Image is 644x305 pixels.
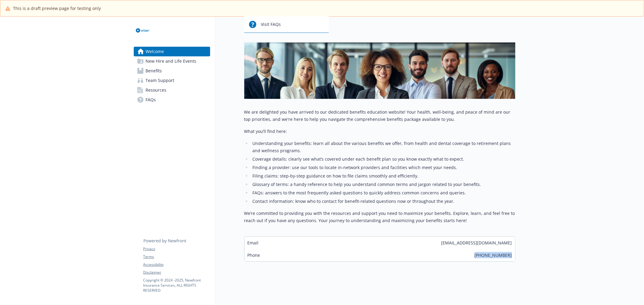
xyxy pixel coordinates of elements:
a: Disclaimer [143,270,210,275]
span: Email [248,240,259,246]
li: Contact information: know who to contact for benefit-related questions now or throughout the year. [251,198,515,205]
span: Visit FAQs [261,19,281,30]
a: Accessibility [143,262,210,267]
p: We are delighted you have arrived to our dedicated benefits education website! Your health, well-... [244,108,515,123]
span: Welcome [146,47,164,56]
a: Welcome [134,47,210,56]
p: What you’ll find here: [244,128,515,135]
span: FAQs [146,95,156,105]
li: Coverage details: clearly see what’s covered under each benefit plan so you know exactly what to ... [251,156,515,163]
span: [PHONE_NUMBER] [475,252,512,258]
span: New Hire and Life Events [146,56,197,66]
a: New Hire and Life Events [134,56,210,66]
p: Copyright © 2024 - 2025 , Newfront Insurance Services, ALL RIGHTS RESERVED [143,278,210,293]
a: Privacy [143,246,210,252]
li: Filing claims: step-by-step guidance on how to file claims smoothly and efficiently. [251,172,515,180]
li: Finding a provider: use our tools to locate in-network providers and facilities which meet your n... [251,164,515,171]
li: Glossary of terms: a handy reference to help you understand common terms and jargon related to yo... [251,181,515,188]
img: overview page banner [244,42,515,99]
a: FAQs [134,95,210,105]
span: Benefits [146,66,162,76]
span: Phone [248,252,260,258]
a: Terms [143,254,210,259]
span: Resources [146,85,167,95]
button: Visit FAQs [244,15,329,33]
a: Team Support [134,76,210,85]
span: This is a draft preview page for testing only [13,5,101,11]
a: Resources [134,85,210,95]
li: Understanding your benefits: learn all about the various benefits we offer, from health and denta... [251,140,515,154]
span: [EMAIL_ADDRESS][DOMAIN_NAME] [441,240,512,246]
a: Benefits [134,66,210,76]
span: Team Support [146,76,175,85]
li: FAQs: answers to the most frequently asked questions to quickly address common concerns and queries. [251,189,515,197]
p: We’re committed to providing you with the resources and support you need to maximize your benefit... [244,210,515,224]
